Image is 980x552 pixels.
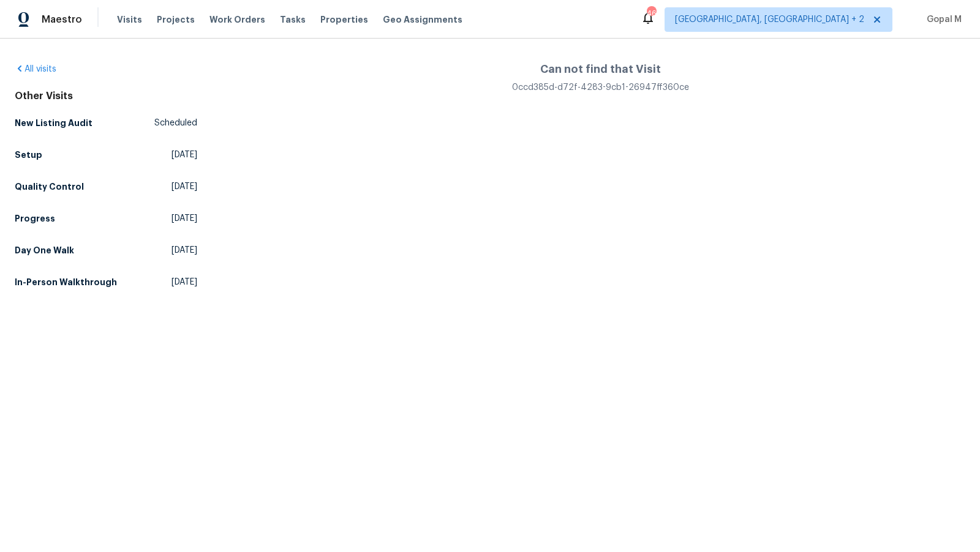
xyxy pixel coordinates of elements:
[320,13,368,26] span: Properties
[42,13,82,26] span: Maestro
[280,15,306,24] span: Tasks
[15,207,197,229] a: Progress[DATE]
[209,13,265,26] span: Work Orders
[15,212,55,225] h5: Progress
[922,13,962,26] span: Gopal M
[15,244,74,256] h5: Day One Walk
[675,13,864,26] span: [GEOGRAPHIC_DATA], [GEOGRAPHIC_DATA] + 2
[15,65,56,73] a: All visits
[15,149,42,161] h5: Setup
[512,63,689,75] h4: Can not find that Visit
[171,149,197,161] span: [DATE]
[117,13,142,26] span: Visits
[383,13,462,26] span: Geo Assignments
[15,117,92,129] h5: New Listing Audit
[15,112,197,134] a: New Listing AuditScheduled
[171,276,197,288] span: [DATE]
[512,81,689,94] div: 0ccd385d-d72f-4283-9cb1-26947ff360ce
[15,276,117,288] h5: In-Person Walkthrough
[15,144,197,166] a: Setup[DATE]
[154,117,197,129] span: Scheduled
[15,90,197,102] div: Other Visits
[15,271,197,293] a: In-Person Walkthrough[DATE]
[647,7,655,20] div: 46
[15,181,84,193] h5: Quality Control
[171,181,197,193] span: [DATE]
[15,176,197,198] a: Quality Control[DATE]
[15,239,197,261] a: Day One Walk[DATE]
[157,13,195,26] span: Projects
[171,244,197,256] span: [DATE]
[171,212,197,225] span: [DATE]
